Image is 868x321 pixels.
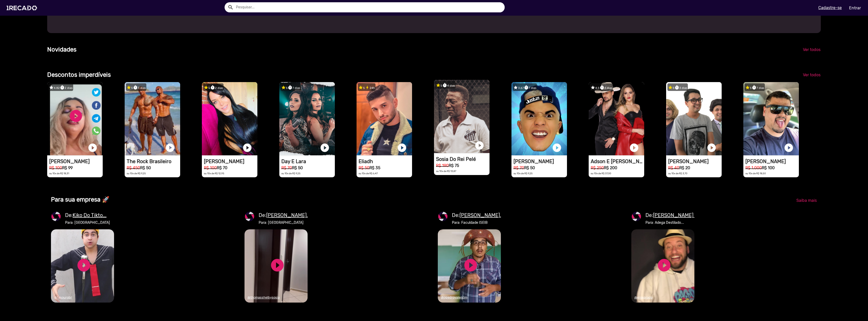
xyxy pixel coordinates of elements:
h1: [PERSON_NAME] [668,158,722,164]
u: [PERSON_NAME]... [266,212,310,218]
mat-card-title: De: [452,211,504,219]
small: ou 10x de R$ 9,25 [281,172,301,175]
h1: Adson E [PERSON_NAME] [591,158,644,164]
a: play_circle_filled [707,143,717,153]
h1: [PERSON_NAME] [745,158,799,164]
span: Ver todos [803,72,821,77]
b: R$ 99 [62,165,73,170]
h1: Eliadh [359,158,412,164]
b: R$ 200 [604,165,617,170]
video: 1RECADO vídeos dedicados para fãs e empresas [438,229,501,303]
video: 1RECADO vídeos dedicados para fãs e empresas [125,82,180,155]
mat-card-title: De: [645,211,703,219]
video: 1RECADO vídeos dedicados para fãs e empresas [51,229,114,303]
a: play_circle_filled [474,140,484,151]
small: R$ 450 [127,165,140,170]
video: 1RECADO vídeos dedicados para fãs e empresas [47,82,103,155]
a: play_circle_filled [784,143,794,153]
small: R$ 100 [49,165,62,170]
a: play_circle_filled [552,143,562,153]
a: play_circle_filled [242,143,252,153]
a: play_circle_filled [629,143,639,153]
b: R$ 50 [524,165,535,170]
video: 1RECADO vídeos dedicados para fãs e empresas [245,229,308,303]
a: play_circle_filled [463,258,478,273]
u: @erosprado [634,295,653,299]
u: [PERSON_NAME] (p... [653,212,703,218]
h1: [PERSON_NAME] [49,158,103,164]
b: R$ 35 [369,165,380,170]
span: Ver todos [803,47,821,52]
u: @thomasshelbysosia [248,295,280,299]
small: R$ 190 [436,163,449,168]
mat-card-subtitle: Para: [GEOGRAPHIC_DATA] [259,220,310,225]
span: Saiba mais [796,198,817,203]
mat-card-title: De: [259,211,310,219]
b: R$ 50 [140,165,151,170]
a: play_circle_filled [657,258,672,273]
small: R$ 250 [591,165,604,170]
small: ou 10x de R$ 6,47 [359,172,378,175]
mat-card-title: De: [65,211,110,219]
a: play_circle_filled [88,143,98,153]
h1: [PERSON_NAME] [513,158,567,164]
u: Kiko Do Tikto... [73,212,106,218]
b: R$ 20 [679,165,690,170]
video: 1RECADO vídeos dedicados para fãs e empresas [743,82,799,155]
input: Pesquisar... [232,2,505,12]
u: Cadastre-se [818,5,842,10]
a: play_circle_filled [270,258,285,273]
small: ou 10x de R$ 3,70 [668,172,687,175]
small: ou 10x de R$ 12,95 [204,172,224,175]
video: 1RECADO vídeos dedicados para fãs e empresas [589,82,644,155]
small: ou 10x de R$ 13,87 [436,170,456,172]
video: 1RECADO vídeos dedicados para fãs e empresas [666,82,722,155]
small: ou 10x de R$ 18,50 [745,172,766,175]
small: R$ 40 [668,165,679,170]
mat-card-subtitle: Para: [GEOGRAPHIC_DATA] [65,220,110,225]
small: R$ 50 [359,165,369,170]
b: R$ 75 [449,163,459,168]
h1: Day E Lara [281,158,335,164]
a: play_circle_filled [76,258,91,273]
b: Descontos imperdíveis [47,71,111,78]
u: @opedrovalentim [441,295,467,299]
small: R$ 1.000 [745,165,762,170]
b: R$ 50 [292,165,303,170]
video: 1RECADO vídeos dedicados para fãs e empresas [357,82,412,155]
h1: [PERSON_NAME] [204,158,257,164]
video: 1RECADO vídeos dedicados para fãs e empresas [202,82,257,155]
mat-card-subtitle: Para: Adega Destilado... [645,220,703,225]
video: 1RECADO vídeos dedicados para fãs e empresas [511,82,567,155]
a: play_circle_filled [320,143,330,153]
b: R$ 100 [762,165,775,170]
small: ou 10x de R$ 9,25 [127,172,146,175]
a: Entrar [846,4,864,12]
h1: The Rock Brasileiro [127,158,180,164]
h1: Sosia Do Rei Pelé [436,156,490,162]
b: R$ 70 [217,165,227,170]
video: 1RECADO vídeos dedicados para fãs e empresas [631,229,694,303]
u: @tesourobr [54,295,72,299]
small: R$ 100 [204,165,217,170]
a: play_circle_filled [397,143,407,153]
mat-icon: Example home icon [228,4,234,10]
small: ou 10x de R$ 9,25 [513,172,533,175]
b: Novidades [47,46,76,53]
video: 1RECADO vídeos dedicados para fãs e empresas [279,82,335,155]
small: ou 10x de R$ 37,00 [591,172,611,175]
b: Para sua empresa 🚀 [51,196,110,203]
video: 1RECADO vídeos dedicados para fãs e empresas [434,80,490,153]
small: R$ 70 [513,165,524,170]
mat-card-subtitle: Para: Faculdade ISEIB [452,220,504,225]
a: play_circle_filled [165,143,175,153]
u: [PERSON_NAME]... [459,212,504,218]
small: R$ 70 [281,165,292,170]
small: ou 10x de R$ 18,31 [49,172,69,175]
button: Example home icon [226,3,235,11]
